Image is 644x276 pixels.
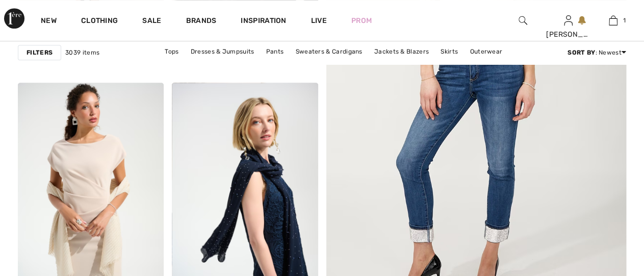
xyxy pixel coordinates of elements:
img: search the website [519,14,527,27]
a: Prom [351,15,372,26]
a: Sign In [564,15,573,25]
a: Sweaters & Cardigans [291,45,368,58]
a: 1 [591,14,635,27]
img: My Info [564,14,573,27]
img: 1ère Avenue [4,8,24,29]
a: Sale [142,16,161,27]
div: : Newest [568,48,626,57]
strong: Filters [27,48,53,57]
a: Clothing [81,16,118,27]
a: Outerwear [465,45,507,58]
a: Live [311,15,327,26]
strong: Sort By [568,49,595,56]
a: Skirts [435,45,463,58]
span: 3039 items [65,48,99,57]
span: Inspiration [241,16,286,27]
a: Tops [160,45,184,58]
img: My Bag [609,14,617,27]
a: New [41,16,57,27]
span: 1 [623,16,625,25]
a: Pants [261,45,289,58]
a: Jackets & Blazers [369,45,434,58]
div: [PERSON_NAME] [546,29,590,40]
a: Brands [186,16,217,27]
a: Dresses & Jumpsuits [186,45,260,58]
